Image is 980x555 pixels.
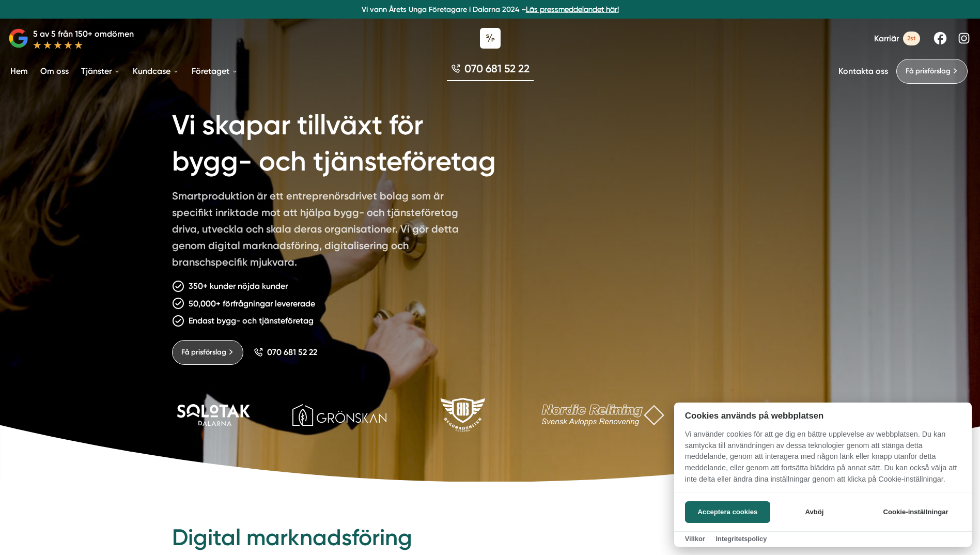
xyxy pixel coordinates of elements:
h2: Cookies används på webbplatsen [674,411,972,421]
a: Integritetspolicy [715,535,767,543]
p: Vi använder cookies för att ge dig en bättre upplevelse av webbplatsen. Du kan samtycka till anvä... [674,429,972,492]
button: Acceptera cookies [685,501,770,523]
button: Cookie-inställningar [870,501,961,523]
button: Avböj [773,501,855,523]
a: Villkor [685,535,705,543]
